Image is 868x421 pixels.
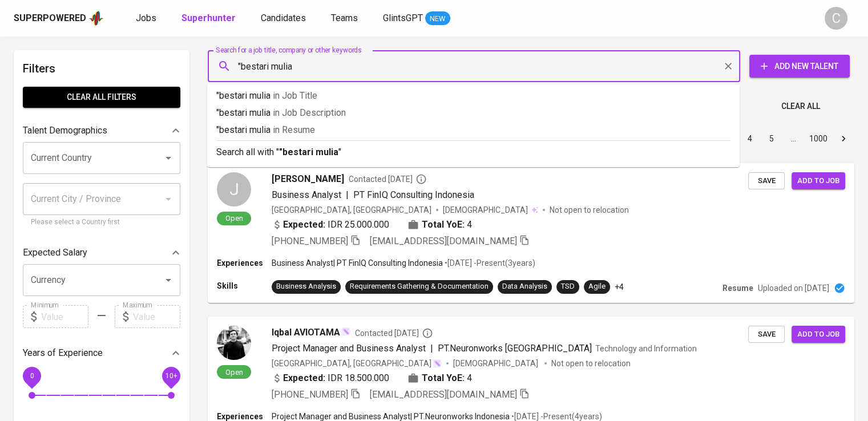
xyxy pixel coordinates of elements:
button: Save [748,172,785,190]
span: Teams [331,13,358,23]
b: Expected: [283,218,325,232]
a: GlintsGPT NEW [383,11,450,26]
span: 10+ [165,372,177,380]
span: GlintsGPT [383,13,423,23]
div: Talent Demographics [23,119,180,142]
input: Value [41,305,88,328]
span: Clear All filters [32,90,171,104]
span: Add to job [797,328,839,341]
span: Iqbal AVIOTAMA [272,326,340,339]
span: PT FinIQ Consulting Indonesia [353,189,474,200]
p: Years of Experience [23,346,103,360]
span: [EMAIL_ADDRESS][DOMAIN_NAME] [370,236,517,246]
b: "bestari mulia [279,147,338,157]
span: [PHONE_NUMBER] [272,389,348,400]
button: Clear [720,58,736,74]
span: | [430,342,433,355]
span: 0 [30,372,34,380]
span: Contacted [DATE] [349,173,427,185]
p: "bestari mulia [216,123,730,137]
div: Data Analysis [502,281,547,292]
button: Go to page 4 [741,129,759,148]
a: Superhunter [181,11,238,26]
span: Save [754,175,779,188]
p: • [DATE] - Present ( 3 years ) [443,257,535,269]
div: IDR 18.500.000 [272,371,389,385]
div: Business Analysis [276,281,336,292]
button: Go to page 5 [762,129,781,148]
div: Agile [588,281,605,292]
p: Talent Demographics [23,124,107,137]
span: [DEMOGRAPHIC_DATA] [453,358,540,369]
button: Save [748,326,785,343]
span: in Job Title [273,90,317,101]
button: Clear All filters [23,87,180,108]
p: Please select a Country first [31,217,172,228]
p: Business Analyst | PT FinIQ Consulting Indonesia [272,257,443,269]
span: 4 [467,371,472,385]
p: Resume [722,282,753,294]
span: [EMAIL_ADDRESS][DOMAIN_NAME] [370,389,517,400]
h6: Filters [23,59,180,78]
span: Jobs [136,13,156,23]
span: Project Manager and Business Analyst [272,343,426,354]
div: TSD [561,281,575,292]
div: Superpowered [14,12,86,25]
div: … [784,133,802,144]
div: [GEOGRAPHIC_DATA], [GEOGRAPHIC_DATA] [272,204,431,216]
p: +4 [615,281,624,293]
img: magic_wand.svg [433,359,442,368]
span: Clear All [781,99,820,114]
svg: By Batam recruiter [415,173,427,185]
svg: By Batam recruiter [422,327,433,339]
span: Save [754,328,779,341]
p: "bestari mulia [216,89,730,103]
span: [DEMOGRAPHIC_DATA] [443,204,530,216]
p: Not open to relocation [550,204,629,216]
span: [PHONE_NUMBER] [272,236,348,246]
span: NEW [425,13,450,25]
span: in Job Description [273,107,346,118]
button: Open [160,272,176,288]
span: | [346,188,349,202]
span: PT.Neuronworks [GEOGRAPHIC_DATA] [438,343,592,354]
button: Clear All [777,96,825,117]
a: Jobs [136,11,159,26]
a: Superpoweredapp logo [14,10,104,27]
a: Candidates [261,11,308,26]
button: Go to page 1000 [806,129,831,148]
img: app logo [88,10,104,27]
button: Go to next page [834,129,853,148]
p: Skills [217,280,272,292]
p: Expected Salary [23,246,87,260]
a: JOpen[PERSON_NAME]Contacted [DATE]Business Analyst|PT FinIQ Consulting Indonesia[GEOGRAPHIC_DATA]... [208,163,854,303]
p: Not open to relocation [551,358,631,369]
div: C [825,7,847,30]
button: Add to job [792,326,845,343]
span: Contacted [DATE] [355,327,433,339]
span: Business Analyst [272,189,341,200]
p: Experiences [217,257,272,269]
div: Expected Salary [23,241,180,264]
div: J [217,172,251,207]
img: magic_wand.svg [341,327,350,336]
span: 4 [467,218,472,232]
span: Candidates [261,13,306,23]
p: Search all with " " [216,145,730,159]
span: Open [221,367,248,377]
span: Add to job [797,175,839,188]
button: Open [160,150,176,166]
div: [GEOGRAPHIC_DATA], [GEOGRAPHIC_DATA] [272,358,442,369]
span: Technology and Information [595,344,697,353]
div: IDR 25.000.000 [272,218,389,232]
div: Years of Experience [23,342,180,365]
button: Add to job [792,172,845,190]
input: Value [133,305,180,328]
a: Teams [331,11,360,26]
b: Superhunter [181,13,236,23]
button: Add New Talent [749,55,850,78]
b: Total YoE: [422,371,465,385]
nav: pagination navigation [652,129,854,148]
span: in Resume [273,124,315,135]
span: [PERSON_NAME] [272,172,344,186]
